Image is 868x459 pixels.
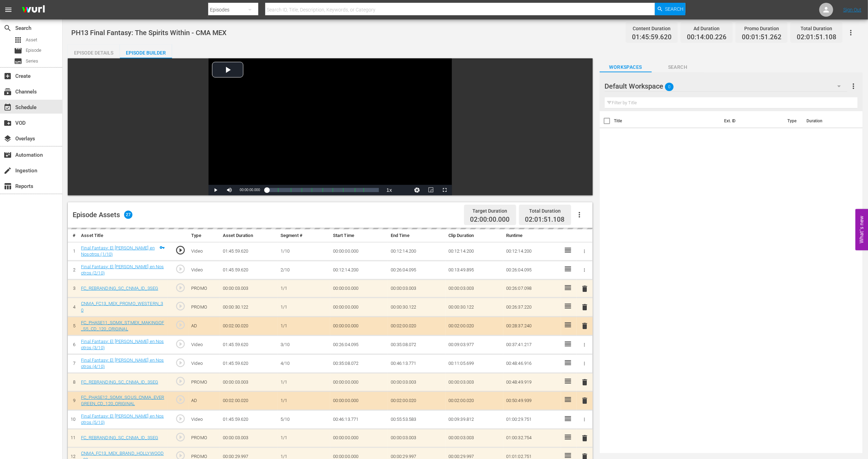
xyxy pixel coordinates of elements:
td: Video [188,261,220,279]
div: Episode Builder [120,44,172,61]
button: Mute [222,185,236,195]
td: PROMO [188,373,220,392]
button: Picture-in-Picture [424,185,438,195]
span: Create [3,72,12,80]
td: PROMO [188,298,220,317]
div: Ad Duration [687,24,727,33]
a: Final Fantasy: El [PERSON_NAME] en Nosotros (5/10) [81,413,164,425]
td: 00:00:03.003 [446,373,503,392]
span: Ingestion [3,166,12,175]
td: 00:02:00.020 [388,391,446,410]
td: 01:45:59.620 [220,242,278,261]
td: 00:00:03.003 [388,373,446,392]
a: FC_REBRANDING_SC_CNMA_ID_3SEG [81,379,158,385]
div: Total Duration [525,206,565,216]
td: 00:00:03.003 [220,279,278,298]
span: play_circle_outline [175,282,186,293]
td: PROMO [188,279,220,298]
td: 00:46:13.771 [330,410,388,429]
th: Clip Duration [446,229,503,242]
span: menu [4,6,13,14]
td: 10 [68,410,78,429]
span: 00:01:51.262 [742,33,781,41]
td: 00:00:30.122 [388,298,446,317]
button: Fullscreen [438,185,452,195]
td: 00:26:04.095 [388,261,446,279]
td: 01:00:29.751 [503,410,561,429]
span: Channels [3,88,12,96]
div: Total Duration [797,24,836,33]
td: PROMO [188,429,220,447]
td: 00:00:03.003 [220,373,278,392]
span: 02:00:00.000 [470,216,510,224]
td: 00:26:37.220 [503,298,561,317]
th: Asset Title [78,229,168,242]
td: 1/1 [278,429,330,447]
td: AD [188,391,220,410]
a: FC_PHASE12_SOMX_SOUS_CNMA_EVERGREEN_CD_120_ORIGINAL [81,395,164,407]
span: Asset [14,36,22,44]
span: Reports [3,182,12,190]
a: Final Fantasy: El [PERSON_NAME] en Nosotros (4/10) [81,358,164,369]
span: Workspaces [600,63,652,72]
span: Overlays [3,134,12,143]
td: 00:00:00.000 [330,373,388,392]
span: 0 [665,80,674,94]
a: CNMA_FC13_MEX_PROMO_WESTERN_30 [81,301,163,313]
th: Type [783,111,802,131]
td: 00:00:00.000 [330,391,388,410]
div: Promo Duration [742,24,781,33]
th: Title [614,111,720,131]
td: 00:02:00.020 [388,317,446,335]
span: Search [665,3,684,15]
td: 01:45:59.620 [220,410,278,429]
a: FC_REBRANDING_SC_CNMA_ID_3SEG [81,286,158,291]
span: play_circle_outline [175,301,186,311]
td: 00:00:03.003 [446,279,503,298]
td: Video [188,242,220,261]
td: 6 [68,335,78,354]
td: 5/10 [278,410,330,429]
td: 1/1 [278,391,330,410]
td: 00:12:14.200 [446,242,503,261]
td: 00:35:08.072 [330,354,388,373]
th: # [68,229,78,242]
td: 00:02:00.020 [446,317,503,335]
div: Default Workspace [605,76,847,96]
td: 1/1 [278,298,330,317]
td: 3/10 [278,335,330,354]
span: 02:01:51.108 [525,215,565,223]
a: Final Fantasy: El [PERSON_NAME] en Nosotros (2/10) [81,264,164,276]
td: 2 [68,261,78,279]
th: Asset Duration [220,229,278,242]
td: 1/1 [278,317,330,335]
th: Segment # [278,229,330,242]
div: Progress Bar [267,188,379,192]
a: Final Fantasy: El [PERSON_NAME] en Nosotros (1/10) [81,245,155,257]
td: 00:26:04.095 [330,335,388,354]
span: Automation [3,151,12,159]
td: Video [188,410,220,429]
button: Playback Rate [382,185,396,195]
td: AD [188,317,220,335]
span: 27 [124,211,132,219]
td: 11 [68,429,78,447]
td: 1/1 [278,279,330,298]
td: 00:00:30.122 [220,298,278,317]
span: play_circle_outline [175,320,186,330]
td: 00:00:30.122 [446,298,503,317]
a: Final Fantasy: El [PERSON_NAME] en Nosotros (3/10) [81,339,164,351]
th: Start Time [330,229,388,242]
td: 00:55:53.583 [388,410,446,429]
td: 00:02:00.020 [446,391,503,410]
button: Play [209,185,222,195]
span: Episode [14,47,22,55]
td: 00:00:00.000 [330,298,388,317]
span: play_circle_outline [175,358,186,368]
td: 00:35:08.072 [388,335,446,354]
td: 1/1 [278,373,330,392]
span: play_circle_outline [175,245,186,255]
span: Series [26,58,38,65]
td: 00:46:13.771 [388,354,446,373]
span: Schedule [3,103,12,112]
